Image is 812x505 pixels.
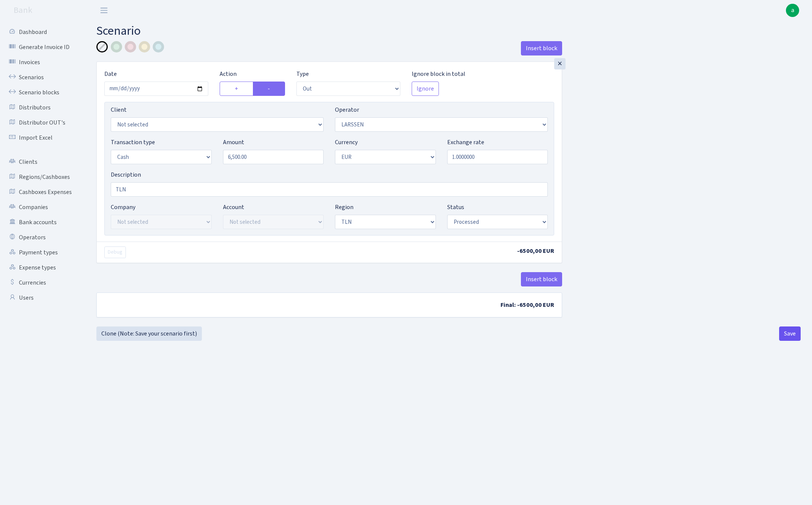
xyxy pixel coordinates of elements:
a: Distributors [4,100,79,115]
span: Final: -6500,00 EUR [501,301,554,309]
label: - [253,82,285,96]
label: Transaction type [111,138,155,147]
a: Bank accounts [4,215,79,230]
span: Scenario [96,22,141,40]
a: Users [4,290,79,305]
span: -6500,00 EUR [517,247,554,255]
a: Regions/Cashboxes [4,169,79,185]
a: Operators [4,230,79,245]
label: Status [447,203,464,212]
a: Import Excel [4,130,79,145]
a: Currencies [4,275,79,290]
a: a [786,4,799,17]
a: Dashboard [4,25,79,40]
a: Payment types [4,245,79,260]
a: Expense types [4,260,79,275]
a: Scenario blocks [4,85,79,100]
button: Insert block [521,272,562,286]
button: Save [779,326,801,341]
label: Type [296,69,309,79]
label: Action [220,69,237,79]
label: Date [104,69,117,79]
label: + [220,82,253,96]
label: Exchange rate [447,138,484,147]
div: × [554,58,566,69]
a: Companies [4,200,79,215]
label: Client [111,105,127,114]
a: Clone (Note: Save your scenario first) [96,326,202,341]
a: Invoices [4,55,79,70]
button: Toggle navigation [95,4,113,17]
label: Operator [335,105,359,114]
label: Region [335,203,353,212]
label: Currency [335,138,358,147]
button: Ignore [412,82,439,96]
label: Amount [223,138,244,147]
label: Account [223,203,244,212]
a: Scenarios [4,70,79,85]
a: Cashboxes Expenses [4,185,79,200]
button: Insert block [521,41,562,55]
a: Generate Invoice ID [4,40,79,55]
label: Ignore block in total [412,69,465,79]
label: Company [111,203,135,212]
button: Debug [104,246,126,258]
label: Description [111,170,141,179]
a: Distributor OUT's [4,115,79,130]
a: Clients [4,154,79,169]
